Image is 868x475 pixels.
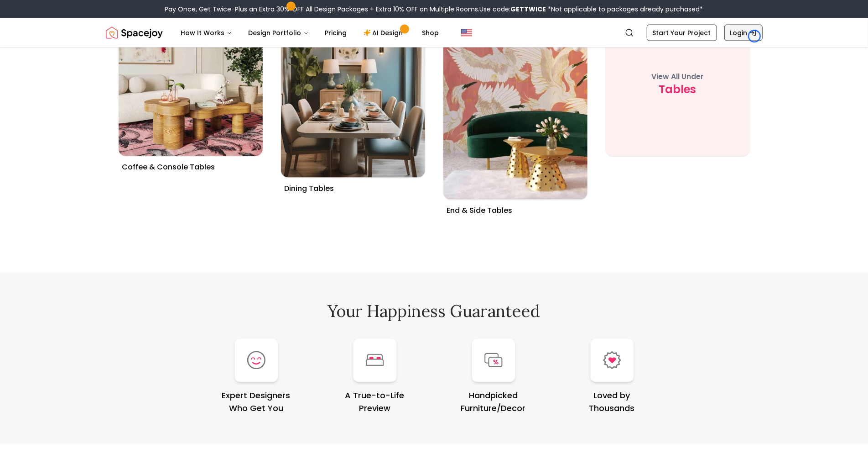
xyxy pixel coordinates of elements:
div: Expert Designers Who Get You [201,390,312,415]
img: Coffee & Console Tables [119,12,263,156]
img: Spacejoy Logo [106,24,163,42]
img: United States [461,27,472,38]
h3: Coffee & Console Tables [119,156,263,173]
h3: Dining Tables [281,178,425,194]
a: Start Your Project [647,25,717,41]
div: Pay Once, Get Twice-Plus an Extra 30% OFF All Design Packages + Extra 10% OFF on Multiple Rooms. [165,5,703,14]
div: Handpicked Furniture/Decor [438,390,549,415]
img: A True-to-Life<br/>Preview [366,354,384,366]
h2: Your Happiness Guaranteed [106,302,763,320]
a: Shop [415,24,447,42]
img: Expert Designers<br/>Who Get You [247,351,265,369]
b: GETTWICE [511,5,546,14]
a: AI Design [356,24,413,42]
div: A True-to-Life Preview [319,390,431,415]
h3: End & Side Tables [443,200,587,216]
img: Handpicked<br/>Furniture/Decor [484,353,503,368]
span: Use code: [480,5,546,14]
a: Dining TablesDining Tables [275,6,431,200]
nav: Main [174,24,447,42]
a: Coffee & Console TablesCoffee & Console Tables [113,6,268,178]
img: Dining Tables [281,12,425,178]
a: Pricing [318,24,354,42]
p: View All Under [651,71,704,82]
div: Loved by Thousands [556,390,668,415]
img: Loved by<br/>Thousands [603,351,621,369]
span: *Not applicable to packages already purchased* [546,5,703,14]
nav: Global [106,18,763,47]
a: Login [724,25,763,41]
button: Design Portfolio [241,24,316,42]
span: tables [659,82,696,97]
a: End & Side TablesEnd & Side Tables [438,6,593,222]
button: How It Works [174,24,239,42]
a: Spacejoy [106,24,163,42]
a: View All Undertables [600,6,755,222]
img: End & Side Tables [443,12,587,200]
